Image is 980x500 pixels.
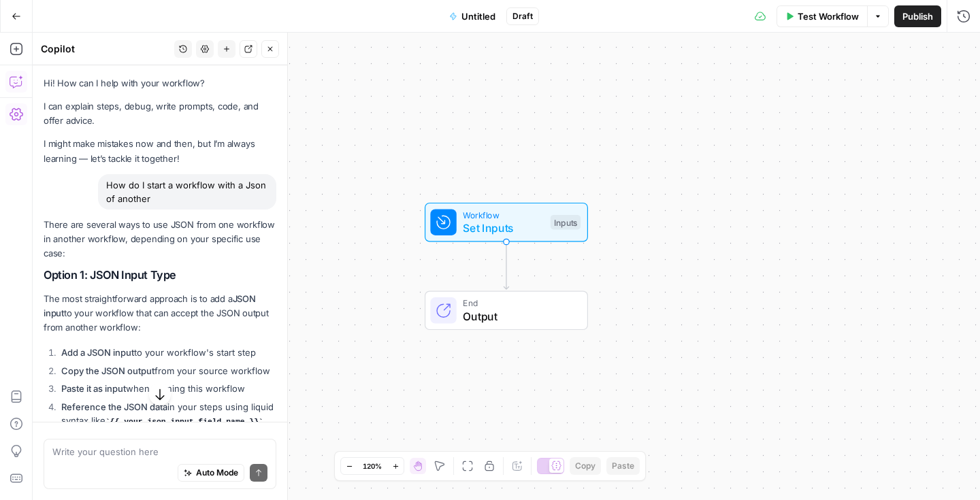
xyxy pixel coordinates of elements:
[606,457,640,475] button: Paste
[575,460,595,472] span: Copy
[58,382,276,395] li: when running this workflow
[380,291,633,331] div: EndOutput
[798,10,859,23] span: Test Workflow
[44,218,276,261] p: There are several ways to use JSON from one workflow in another workflow, depending on your speci...
[777,5,867,27] button: Test Workflow
[380,203,633,242] div: WorkflowSet InputsInputs
[178,464,244,482] button: Auto Mode
[58,364,276,378] li: from your source workflow
[463,208,544,221] span: Workflow
[504,242,508,290] g: Edge from start to end
[441,5,504,27] button: Untitled
[61,383,126,394] strong: Paste it as input
[570,457,601,475] button: Copy
[894,5,941,27] button: Publish
[44,76,276,90] p: Hi! How can I help with your workflow?
[461,10,495,23] span: Untitled
[44,293,256,318] strong: JSON input
[44,99,276,128] p: I can explain steps, debug, write prompts, code, and offer advice.
[196,467,238,479] span: Auto Mode
[902,10,933,23] span: Publish
[44,269,276,282] h2: Option 1: JSON Input Type
[61,347,134,358] strong: Add a JSON input
[363,461,382,471] span: 120%
[44,137,276,165] p: I might make mistakes now and then, but I’m always learning — let’s tackle it together!
[612,460,634,472] span: Paste
[44,292,276,335] p: The most straightforward approach is to add a to your workflow that can accept the JSON output fr...
[61,365,154,376] strong: Copy the JSON output
[463,297,574,310] span: End
[105,418,263,426] code: {{ your_json_input.field_name }}
[98,174,276,210] div: How do I start a workflow with a Json of another
[58,400,276,429] li: in your steps using liquid syntax like
[512,10,533,22] span: Draft
[58,346,276,359] li: to your workflow's start step
[463,308,574,324] span: Output
[61,401,167,412] strong: Reference the JSON data
[41,42,170,56] div: Copilot
[551,215,581,230] div: Inputs
[463,220,544,236] span: Set Inputs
